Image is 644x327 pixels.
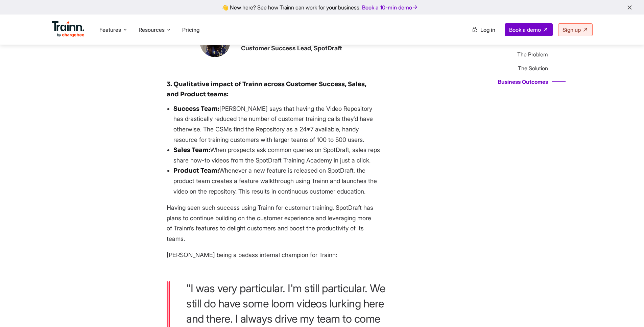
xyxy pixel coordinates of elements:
b: 3. Qualitative impact of Trainn across Customer Success, Sales, and Product teams: [167,80,366,98]
span: Features [99,26,121,33]
div: Customer Success Lead, SpotDraft [241,44,342,52]
img: Trainn Logo [52,21,85,37]
span: Log in [480,26,495,33]
a: Sign up [558,23,593,36]
span: Book a demo [509,26,541,33]
div: 👋 New here? See how Trainn can work for your business. [4,4,640,10]
b: Sales Team: [173,146,210,154]
a: Book a 10-min demo [361,3,420,12]
a: Book a demo [505,23,553,36]
li: The Solution [498,64,566,72]
a: Log in [468,24,499,36]
li: Whenever a new feature is released on SpotDraft, the product team creates a feature walkthrough u... [173,166,383,197]
li: [PERSON_NAME] says that having the Video Repository has drastically reduced the number of custome... [173,104,383,145]
span: Resources [139,26,165,33]
span: Sign up [563,26,581,33]
p: Having seen such success using Trainn for customer training, SpotDraft has plans to continue buil... [167,203,376,244]
b: Success Team: [173,105,219,112]
li: Business Outcomes [498,78,566,85]
b: Product Team: [173,167,219,174]
li: The Problem [498,51,566,58]
p: [PERSON_NAME] being a badass internal champion for Trainn: [167,250,376,260]
li: When prospects ask common queries on SpotDraft, sales reps share how-to videos from the SpotDraft... [173,145,383,166]
iframe: Chat Widget [610,295,644,327]
a: Pricing [182,26,199,33]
